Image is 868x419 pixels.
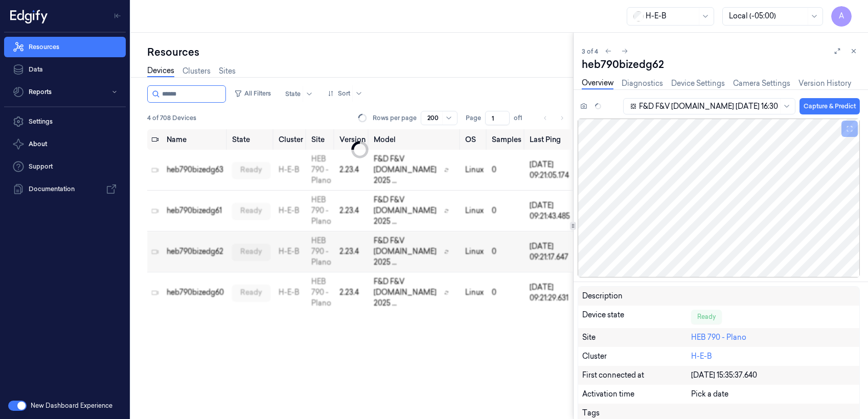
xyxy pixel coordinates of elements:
[492,165,521,175] div: 0
[582,78,613,89] a: Overview
[279,247,300,256] a: H-E-B
[163,129,228,150] th: Name
[339,205,366,216] div: 2.23.4
[374,154,440,186] span: F&D F&V [DOMAIN_NAME] 2025 ...
[307,129,335,150] th: Site
[466,113,481,123] span: Page
[4,37,126,57] a: Resources
[798,78,851,89] a: Version History
[530,241,570,263] div: [DATE] 09:21:17.647
[582,351,692,362] div: Cluster
[622,78,663,89] a: Diagnostics
[582,332,692,343] div: Site
[492,205,521,216] div: 0
[530,159,570,181] div: [DATE] 09:21:05.174
[582,389,692,400] div: Activation time
[147,45,573,59] div: Resources
[374,236,440,268] span: F&D F&V [DOMAIN_NAME] 2025 ...
[279,165,300,174] a: H-E-B
[691,352,712,361] a: H-E-B
[582,370,692,381] div: First connected at
[691,310,722,324] div: Ready
[526,129,574,150] th: Last Ping
[4,156,126,177] a: Support
[4,111,126,132] a: Settings
[232,162,270,178] div: ready
[339,246,366,257] div: 2.23.4
[232,244,270,260] div: ready
[4,179,126,199] a: Documentation
[311,154,331,185] a: HEB 790 - Plano
[219,66,236,77] a: Sites
[582,310,692,324] div: Device state
[167,287,224,298] div: heb790bizedg60
[538,111,569,125] nav: pagination
[335,129,370,150] th: Version
[691,370,855,381] div: [DATE] 15:35:37.640
[691,333,746,342] a: HEB 790 - Plano
[228,129,275,150] th: State
[339,165,366,175] div: 2.23.4
[671,78,725,89] a: Device Settings
[311,236,331,267] a: HEB 790 - Plano
[691,389,728,399] span: Pick a date
[311,277,331,308] a: HEB 790 - Plano
[465,165,484,175] p: linux
[831,6,852,27] button: A
[109,8,126,24] button: Toggle Navigation
[167,246,224,257] div: heb790bizedg62
[465,246,484,257] p: linux
[374,195,440,227] span: F&D F&V [DOMAIN_NAME] 2025 ...
[4,134,126,154] button: About
[370,129,461,150] th: Model
[492,287,521,298] div: 0
[800,98,860,114] button: Capture & Predict
[279,288,300,297] a: H-E-B
[733,78,790,89] a: Camera Settings
[465,287,484,298] p: linux
[4,59,126,80] a: Data
[488,129,526,150] th: Samples
[230,85,275,102] button: All Filters
[582,291,692,301] div: Description
[311,195,331,226] a: HEB 790 - Plano
[339,287,366,298] div: 2.23.4
[147,65,174,77] a: Devices
[182,66,211,77] a: Clusters
[514,113,530,123] span: of 1
[582,57,860,72] div: heb790bizedg62
[461,129,488,150] th: OS
[279,206,300,215] a: H-E-B
[167,205,224,216] div: heb790bizedg61
[582,47,598,56] span: 3 of 4
[232,285,270,301] div: ready
[530,282,570,304] div: [DATE] 09:21:29.631
[530,200,570,222] div: [DATE] 09:21:43.485
[492,246,521,257] div: 0
[232,203,270,219] div: ready
[465,205,484,216] p: linux
[4,82,126,102] button: Reports
[373,113,417,123] p: Rows per page
[147,113,196,123] span: 4 of 708 Devices
[275,129,307,150] th: Cluster
[167,165,224,175] div: heb790bizedg63
[374,276,440,309] span: F&D F&V [DOMAIN_NAME] 2025 ...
